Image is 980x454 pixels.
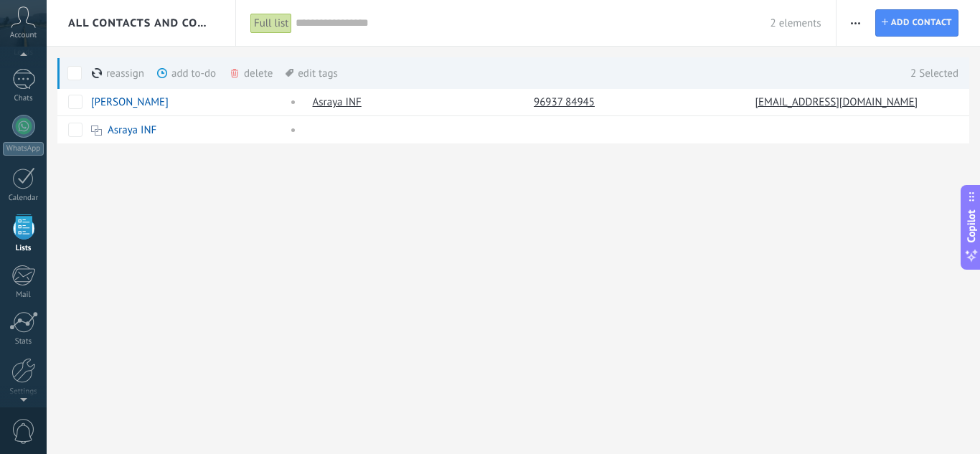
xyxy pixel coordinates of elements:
span: 2 elements [770,16,821,30]
a: [PERSON_NAME] [91,95,169,109]
div: Mail [3,290,44,300]
a: 96937 84945 [534,95,598,108]
div: 2 Selected [896,57,958,89]
div: edit tags [286,57,338,89]
a: [EMAIL_ADDRESS][DOMAIN_NAME] [755,95,921,108]
div: Chats [3,94,44,103]
div: delete [229,57,326,89]
a: Asraya INF [108,123,156,137]
span: Copilot [964,209,979,242]
div: Calendar [3,194,44,203]
span: Account [10,31,37,40]
a: Add contact [875,9,958,37]
span: All Contacts and Companies [68,16,215,30]
div: add to-do [157,57,270,89]
div: Lists [3,244,44,253]
div: Stats [3,337,44,346]
span: Add contact [891,10,952,36]
div: reassign [92,57,198,89]
div: Full list [250,13,292,34]
a: Asraya INF [313,95,362,109]
button: More [845,9,866,37]
div: WhatsApp [3,142,44,156]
